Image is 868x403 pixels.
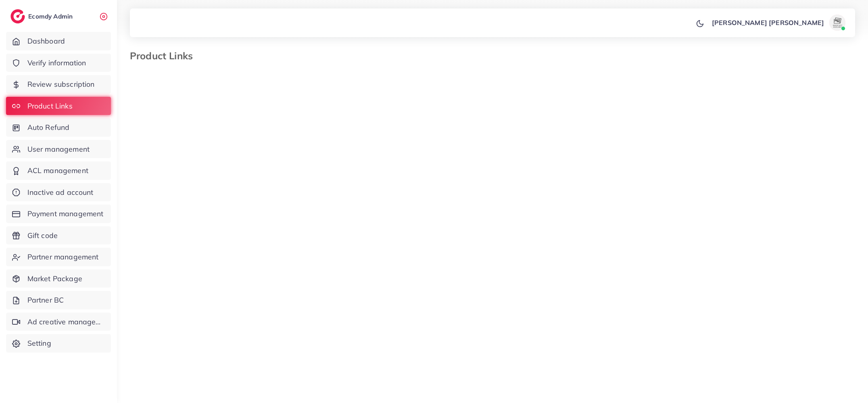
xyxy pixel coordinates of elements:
a: Verify information [6,54,111,72]
span: Inactive ad account [27,187,94,198]
span: Partner BC [27,295,64,305]
a: Payment management [6,205,111,223]
span: Market Package [27,274,82,284]
a: Review subscription [6,75,111,94]
span: Setting [27,338,51,349]
a: Partner management [6,248,111,266]
a: Partner BC [6,291,111,309]
span: Gift code [27,230,58,241]
span: Payment management [27,209,104,219]
a: Auto Refund [6,118,111,137]
span: Ad creative management [27,317,105,327]
span: ACL management [27,165,88,176]
span: Partner management [27,252,99,262]
span: Auto Refund [27,122,70,133]
a: Product Links [6,97,111,115]
a: Inactive ad account [6,183,111,202]
a: ACL management [6,161,111,180]
img: logo [10,9,25,23]
h2: Ecomdy Admin [28,13,75,20]
span: Verify information [27,58,86,68]
a: Ad creative management [6,313,111,331]
a: Gift code [6,226,111,245]
a: Market Package [6,269,111,288]
span: User management [27,144,90,155]
a: User management [6,140,111,159]
span: Review subscription [27,79,95,90]
span: Dashboard [27,36,65,46]
a: Dashboard [6,32,111,50]
a: Setting [6,334,111,353]
a: [PERSON_NAME] [PERSON_NAME]avatar [707,15,849,31]
span: Product Links [27,101,73,111]
img: avatar [829,15,845,31]
p: [PERSON_NAME] [PERSON_NAME] [712,18,824,27]
a: logoEcomdy Admin [10,9,75,23]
